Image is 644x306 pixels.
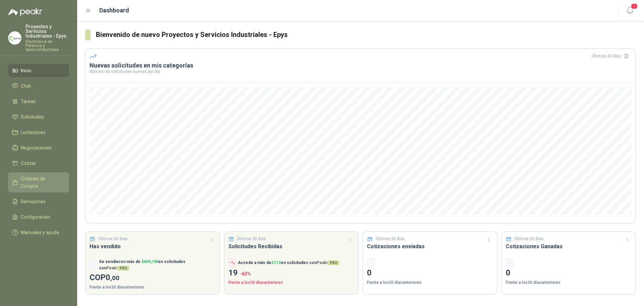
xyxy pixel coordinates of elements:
a: Licitaciones [8,126,69,139]
h3: Bienvenido de nuevo Proyectos y Servicios Industriales - Epys [96,30,636,40]
img: Logo peakr [8,8,42,16]
h3: Has vendido [90,242,216,251]
p: Electronica de Potencia y Semiconductores [25,40,69,52]
div: Últimos 30 días [592,51,632,61]
span: PRO [328,260,339,265]
a: Remisiones [8,195,69,208]
span: Tareas [21,98,36,105]
span: Inicio [21,67,32,74]
span: 2112 [271,260,281,265]
span: Cotizar [21,160,36,167]
a: Tareas [8,95,69,108]
span: 0 [106,273,119,282]
div: - [506,259,514,267]
span: $ 694,1M [142,259,158,264]
span: PRO [118,266,129,271]
span: Configuración [21,213,50,221]
p: Últimos 30 días [376,236,405,242]
p: Accede a más de en solicitudes con [238,260,339,266]
span: Chat [21,82,31,90]
p: Frente a los 30 días anteriores [506,279,632,286]
p: Número de solicitudes nuevas por día [90,70,632,74]
a: Manuales y ayuda [8,226,69,239]
p: Frente a los 30 días anteriores [90,284,216,291]
a: Órdenes de Compra [8,172,69,192]
span: Manuales y ayuda [21,229,59,236]
a: Configuración [8,211,69,223]
h1: Dashboard [99,6,129,15]
p: Últimos 30 días [98,236,127,242]
span: Remisiones [21,198,46,205]
p: Últimos 30 días [514,236,543,242]
p: Se vendieron más de en solicitudes con [99,259,216,271]
a: Solicitudes [8,111,69,123]
span: Peakr [317,260,339,265]
span: Peakr [106,266,129,270]
span: 1 [631,3,638,9]
a: Chat [8,80,69,92]
div: - [367,259,375,267]
p: 0 [506,267,632,279]
span: Negociaciones [21,144,52,151]
a: Cotizar [8,157,69,170]
a: Inicio [8,64,69,77]
button: 1 [624,5,636,17]
span: Solicitudes [21,113,44,121]
img: Company Logo [8,32,21,44]
p: Proyectos y Servicios Industriales - Epys [25,24,69,38]
h3: Solicitudes Recibidas [228,242,355,251]
p: 0 [367,267,493,279]
h3: Cotizaciones Ganadas [506,242,632,251]
p: 19 [228,267,355,279]
span: Licitaciones [21,129,46,136]
span: ,00 [110,274,119,282]
p: Frente a los 30 días anteriores [228,279,355,286]
p: COP [90,271,216,284]
div: - [90,261,98,269]
p: Frente a los 30 días anteriores [367,279,493,286]
p: Últimos 30 días [237,236,266,242]
span: -63 % [240,271,251,276]
span: Órdenes de Compra [21,175,63,190]
h3: Cotizaciones enviadas [367,242,493,251]
a: Negociaciones [8,141,69,154]
h3: Nuevas solicitudes en mis categorías [90,61,632,70]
